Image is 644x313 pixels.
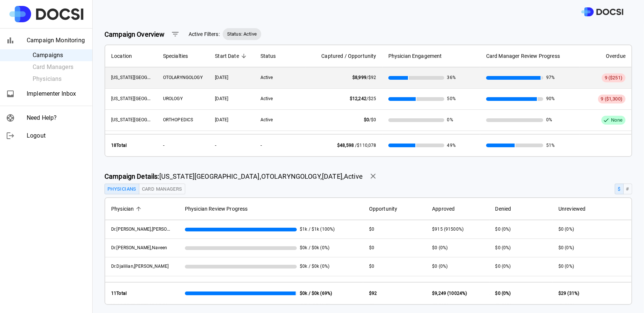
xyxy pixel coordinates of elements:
span: $8,999 [352,75,366,80]
strong: Campaign Details: [104,172,159,180]
th: - [255,134,306,156]
button: $ [615,184,623,194]
span: 9 ($1,300) [601,96,623,102]
span: 0% [447,117,453,123]
span: Denied [495,204,547,213]
span: 50% [447,96,456,102]
span: Status [260,52,276,60]
th: - [157,134,209,156]
span: Start Date [215,52,249,60]
span: Status: Active [223,30,261,38]
span: $48,598 [337,143,354,148]
strong: $0k / $0k (69%) [300,291,332,296]
span: $0 [369,264,374,269]
span: Start Date [215,52,239,60]
span: 49% [447,141,456,150]
span: Overdue [586,52,625,60]
img: DOCSI Logo [581,7,623,17]
span: 90% [546,96,555,102]
span: Active Filters: [189,30,220,38]
span: $0 (0%) [432,245,448,250]
span: $0 [371,117,376,122]
span: Card Manager Review Progress [486,52,560,60]
span: Physician Review Progress [185,206,248,212]
span: $915 (91500%) [432,227,464,232]
span: Physician Engagement [388,52,442,60]
span: $0k / $0k (0%) [300,245,329,251]
span: Specialties [163,52,203,60]
span: $25 [368,96,376,101]
span: California Irvine Advanced Care Center [111,95,178,101]
span: 97% [546,75,555,81]
span: $92 [368,75,376,80]
img: Site Logo [9,6,83,22]
span: Captured / Opportunity [321,52,376,60]
span: Campaigns [33,51,86,60]
strong: 11 Total [111,291,127,296]
span: $9,249 (10024%) [432,291,467,296]
span: Active [260,96,273,101]
span: Physician Engagement [388,52,474,60]
span: / [364,117,376,122]
span: Location [111,52,151,60]
span: Opportunity [369,204,398,213]
button: Card Managers [139,184,185,194]
span: $0 (0%) [558,245,574,250]
span: Campaign Monitoring [27,36,86,45]
span: Specialties [163,52,188,60]
span: UROLOGY [163,96,183,101]
span: $92 [369,291,377,296]
span: Logout [27,131,86,140]
span: $110,078 [357,143,376,148]
span: OTOLARYNGOLOGY [163,75,203,80]
span: Dr. Djalilian, Hamid [111,264,169,269]
span: 36% [447,75,456,81]
span: Status [260,52,300,60]
span: Approved [432,204,455,213]
span: $0 (0%) [432,264,448,269]
span: Physician [111,204,173,213]
span: Card Manager Review Progress [486,52,574,60]
th: - [209,134,255,156]
strong: 18 Total [111,143,127,148]
span: None [608,117,625,124]
span: Denied [495,204,511,213]
span: $0 (0%) [495,245,511,250]
span: Unreviewed [558,204,625,213]
span: Active [260,75,273,80]
span: $0 (0%) [495,264,511,269]
span: $0 [364,117,369,122]
span: $0 (0%) [495,291,511,296]
span: $1k / $1k (100%) [300,226,335,233]
span: 51% [546,141,555,150]
button: # [623,184,632,194]
span: Dr. Armstrong, William [111,226,186,232]
span: Opportunity [369,204,420,213]
span: Location [111,52,132,60]
span: Dr. Bhandarkar, Naveen [111,245,167,250]
span: $0 (0%) [558,264,574,269]
span: Overdue [606,52,625,60]
span: [US_STATE][GEOGRAPHIC_DATA] , OTOLARYNGOLOGY , [DATE] , Active [104,171,363,181]
span: ORTHOPEDICS [163,117,193,122]
span: Active [260,117,273,122]
span: $12,242 [350,96,366,101]
span: Unreviewed [558,204,586,213]
span: Need Help? [27,113,86,122]
span: 9 ($251) [605,75,623,80]
span: Approved [432,204,483,213]
span: $0 (0%) [558,227,574,232]
span: / [350,96,376,101]
span: California Irvine Advanced Care Center [111,116,178,122]
button: Physicians [104,184,139,194]
span: / [352,75,376,80]
span: California Irvine Advanced Care Center [111,74,178,80]
strong: Campaign Overview [104,30,165,38]
span: 0% [546,117,552,123]
span: Implementer Inbox [27,89,86,98]
span: $0k / $0k (0%) [300,263,329,270]
span: 07/17/2025 [215,117,228,122]
span: 07/17/2025 [215,96,228,101]
span: $29 (31%) [558,291,579,296]
span: 07/17/2025 [215,75,228,80]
